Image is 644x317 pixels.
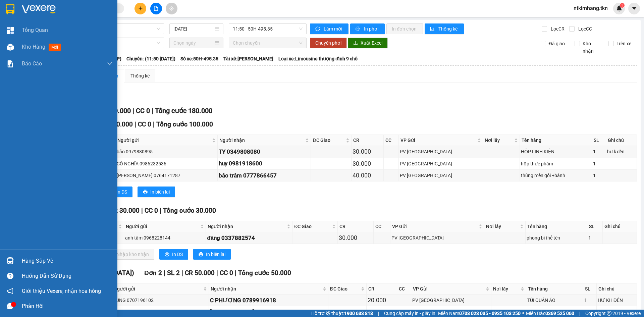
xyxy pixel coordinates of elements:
span: In biên lai [150,188,170,196]
div: 30.000 [353,147,382,156]
span: Nơi lấy [485,137,513,144]
th: Ghi chú [606,135,637,146]
span: CC 0 [138,120,151,128]
th: SL [583,283,597,295]
span: Lọc CC [576,25,593,33]
span: CC 0 [145,207,158,214]
img: warehouse-icon [7,44,14,51]
span: Tổng cước 30.000 [163,207,216,214]
div: 1 [593,172,605,179]
span: sync [315,27,321,32]
button: bar-chartThống kê [425,23,464,34]
span: copyright [607,311,611,316]
div: Phản hồi [22,301,112,311]
div: phong bì thẻ tên [527,234,586,242]
span: ĐC Giao [294,223,331,230]
span: CC 0 [136,107,150,115]
span: Miền Nam [438,310,521,317]
button: printerIn DS [104,187,132,197]
span: 11:50 - 50H-495.35 [233,24,303,34]
span: Người gửi [114,285,202,293]
span: CC 0 [220,269,233,277]
div: thùng bánh tráng [527,309,582,316]
span: | [135,120,136,128]
span: | [160,207,161,214]
span: Báo cáo [22,59,42,68]
span: In phơi [364,25,379,33]
th: CR [338,221,374,232]
td: PV Hòa Thành [399,146,483,158]
span: Tổng Quan [22,26,48,34]
span: In DS [172,251,183,258]
span: Cung cấp máy in - giấy in: [384,310,436,317]
div: PV [GEOGRAPHIC_DATA] [412,309,490,316]
span: | [216,269,218,277]
th: Tên hàng [526,221,587,232]
button: file-add [150,3,162,14]
div: 1 [584,309,595,316]
sup: 1 [620,3,625,8]
div: Hàng sắp về [22,256,112,266]
span: aim [169,6,174,11]
span: message [7,303,13,309]
div: [PERSON_NAME] 0764171287 [117,172,216,179]
button: downloadXuất Excel [348,38,388,48]
span: notification [7,288,13,294]
div: 30.000 [339,233,372,243]
button: Chuyển phơi [310,38,347,48]
div: 1 [588,234,602,242]
span: Giới thiệu Vexere, nhận hoa hồng [22,287,101,295]
th: CC [384,135,399,146]
span: Đơn 2 [144,269,162,277]
div: PV [GEOGRAPHIC_DATA] [412,297,490,304]
span: Tổng cước 180.000 [155,107,212,115]
span: Người nhận [211,285,321,293]
span: | [152,107,153,115]
span: | [235,269,236,277]
span: printer [199,252,203,257]
img: logo-vxr [6,4,14,14]
span: SL 2 [167,269,180,277]
div: Thống kê [130,72,150,80]
div: TÚI QUẦN ÁO [527,297,582,304]
span: In biên lai [206,251,225,258]
input: Chọn ngày [173,39,213,47]
span: Lọc CR [548,25,566,33]
div: 1 [584,297,595,304]
span: printer [143,190,148,195]
strong: 1900 633 818 [344,311,373,316]
span: Nơi lấy [493,285,519,293]
span: VP Gửi [392,223,478,230]
div: [PERSON_NAME] 0326878924 [210,308,327,317]
span: VP Gửi [413,285,484,293]
span: Xuất Excel [361,39,382,47]
span: ⚪️ [522,312,524,315]
button: caret-down [628,3,640,14]
span: | [132,107,134,115]
div: thùng mền gối +bánh [521,172,591,179]
span: | [378,310,379,317]
div: bảo trâm 0777866457 [219,171,310,180]
span: Miền Bắc [526,310,574,317]
span: In DS [116,188,127,196]
div: [PERSON_NAME] 0328503413 [113,309,208,316]
th: Tên hàng [520,135,592,146]
button: plus [135,3,146,14]
img: icon-new-feature [616,5,622,11]
span: Kho hàng [22,44,45,50]
div: Hướng dẫn sử dụng [22,271,112,281]
button: syncLàm mới [310,23,348,34]
span: Người nhận [219,137,304,144]
span: caret-down [631,5,637,11]
strong: 0369 525 060 [545,311,574,316]
div: 1 [593,160,605,167]
span: down [107,61,112,66]
span: Người gửi [126,223,199,230]
span: | [153,120,155,128]
div: PV [GEOGRAPHIC_DATA] [391,234,483,242]
button: printerIn biên lai [138,187,175,197]
input: 15/10/2025 [173,25,213,33]
span: Tổng cước 50.000 [238,269,291,277]
th: Ghi chú [597,283,637,295]
span: Chọn chuyến [233,38,303,48]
